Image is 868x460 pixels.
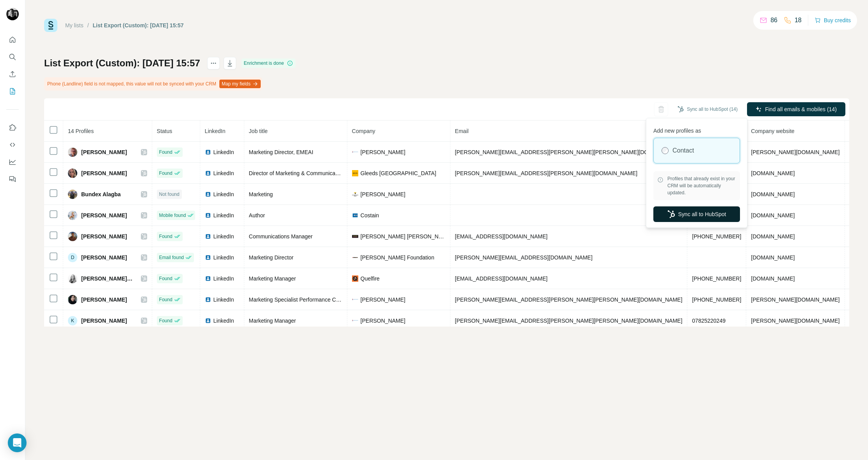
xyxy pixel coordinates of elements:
[81,211,127,219] span: [PERSON_NAME]
[213,233,234,240] span: LinkedIn
[352,254,358,261] img: company-logo
[159,254,184,261] span: Email found
[667,175,736,196] span: Profiles that already exist in your CRM will be automatically updated.
[352,320,358,321] img: company-logo
[751,275,795,282] span: [DOMAIN_NAME]
[81,190,121,198] span: Bundex Alagba
[455,297,683,303] span: [PERSON_NAME][EMAIL_ADDRESS][PERSON_NAME][PERSON_NAME][DOMAIN_NAME]
[672,103,743,115] button: Sync all to HubSpot (14)
[159,212,186,219] span: Mobile found
[249,318,296,324] span: Marketing Manager
[361,296,406,304] span: [PERSON_NAME]
[249,297,386,303] span: Marketing Specialist Performance Coatings Group APAC
[205,170,211,176] img: LinkedIn logo
[249,254,293,261] span: Marketing Director
[765,105,837,113] span: Find all emails & mobiles (14)
[751,149,840,155] span: [PERSON_NAME][DOMAIN_NAME]
[361,211,379,219] span: Costain
[751,254,795,261] span: [DOMAIN_NAME]
[6,8,19,20] img: Avatar
[81,317,127,325] span: [PERSON_NAME]
[249,149,313,155] span: Marketing Director, EMEAI
[751,233,795,240] span: [DOMAIN_NAME]
[455,254,592,261] span: [PERSON_NAME][EMAIL_ADDRESS][DOMAIN_NAME]
[68,295,77,304] img: Avatar
[44,57,200,69] h1: List Export (Custom): [DATE] 15:57
[352,275,358,282] img: company-logo
[68,253,77,262] div: D
[242,59,296,68] div: Enrichment is done
[81,233,127,240] span: [PERSON_NAME]
[361,190,406,198] span: [PERSON_NAME]
[6,33,19,47] button: Quick start
[219,80,261,88] button: Map my fields
[455,275,548,282] span: [EMAIL_ADDRESS][DOMAIN_NAME]
[361,148,406,156] span: [PERSON_NAME]
[205,191,211,197] img: LinkedIn logo
[6,67,19,81] button: Enrich CSV
[159,170,173,177] span: Found
[159,191,180,198] span: Not found
[692,318,726,324] span: 07825220249
[352,128,375,134] span: Company
[352,233,358,240] img: company-logo
[249,128,268,134] span: Job title
[6,138,19,152] button: Use Surfe API
[455,128,469,134] span: Email
[361,317,406,325] span: [PERSON_NAME]
[205,275,211,282] img: LinkedIn logo
[159,317,173,324] span: Found
[361,233,445,240] span: [PERSON_NAME] [PERSON_NAME]
[815,15,851,26] button: Buy credits
[81,169,127,177] span: [PERSON_NAME]
[81,148,127,156] span: [PERSON_NAME]
[81,296,127,304] span: [PERSON_NAME]
[249,233,313,240] span: Communications Manager
[68,128,94,134] span: 14 Profiles
[6,121,19,135] button: Use Surfe on LinkedIn
[361,275,380,282] span: Quelfire
[352,151,358,153] img: company-logo
[157,128,173,134] span: Status
[68,232,77,241] img: Avatar
[6,155,19,169] button: Dashboard
[352,298,358,300] img: company-logo
[692,275,741,282] span: [PHONE_NUMBER]
[68,190,77,199] img: Avatar
[455,149,683,155] span: [PERSON_NAME][EMAIL_ADDRESS][PERSON_NAME][PERSON_NAME][DOMAIN_NAME]
[213,148,234,156] span: LinkedIn
[672,146,694,155] label: Contact
[6,172,19,186] button: Feedback
[249,275,296,282] span: Marketing Manager
[249,191,273,197] span: Marketing
[213,317,234,325] span: LinkedIn
[68,211,77,220] img: Avatar
[751,170,795,176] span: [DOMAIN_NAME]
[213,169,234,177] span: LinkedIn
[455,170,638,176] span: [PERSON_NAME][EMAIL_ADDRESS][PERSON_NAME][DOMAIN_NAME]
[205,254,211,261] img: LinkedIn logo
[159,233,173,240] span: Found
[249,170,347,176] span: Director of Marketing & Communications
[68,147,77,157] img: Avatar
[352,212,358,218] img: company-logo
[65,22,84,28] a: My lists
[81,275,133,282] span: [PERSON_NAME] ACIM
[653,124,740,135] p: Add new profiles as
[213,296,234,304] span: LinkedIn
[751,297,840,303] span: [PERSON_NAME][DOMAIN_NAME]
[68,169,77,178] img: Avatar
[213,275,234,282] span: LinkedIn
[205,128,226,134] span: LinkedIn
[44,77,262,91] div: Phone (Landline) field is not mapped, this value will not be synced with your CRM
[81,254,127,261] span: [PERSON_NAME]
[205,149,211,155] img: LinkedIn logo
[361,254,434,261] span: [PERSON_NAME] Foundation
[747,102,845,116] button: Find all emails & mobiles (14)
[770,16,777,25] p: 86
[205,212,211,218] img: LinkedIn logo
[207,57,220,69] button: actions
[68,316,77,325] div: K
[692,297,741,303] span: [PHONE_NUMBER]
[352,191,358,197] img: company-logo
